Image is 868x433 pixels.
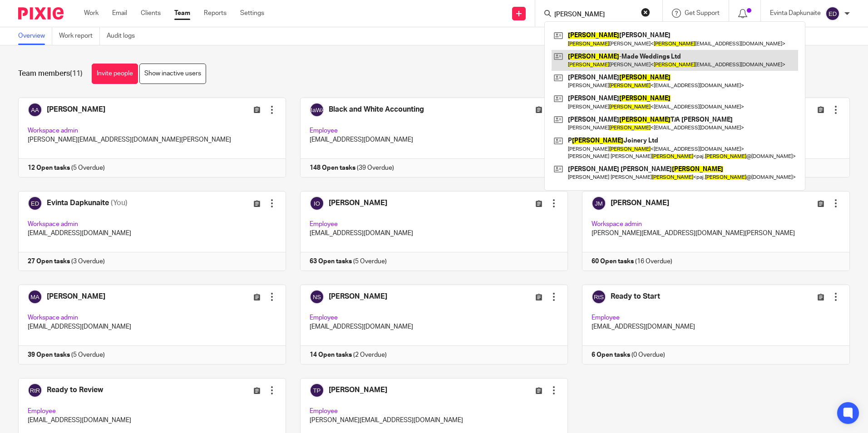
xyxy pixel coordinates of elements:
[18,27,52,45] a: Overview
[70,70,83,77] span: (11)
[18,69,83,79] h1: Team members
[825,6,840,21] img: svg%3E
[18,7,64,20] img: Pixie
[92,64,138,84] a: Invite people
[107,27,142,45] a: Audit logs
[139,64,206,84] a: Show inactive users
[770,9,821,18] p: Evinta Dapkunaite
[641,8,650,17] button: Clear
[59,27,100,45] a: Work report
[553,11,635,19] input: Search
[141,9,161,18] a: Clients
[174,9,190,18] a: Team
[112,9,127,18] a: Email
[84,9,99,18] a: Work
[685,10,720,16] span: Get Support
[240,9,264,18] a: Settings
[204,9,227,18] a: Reports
